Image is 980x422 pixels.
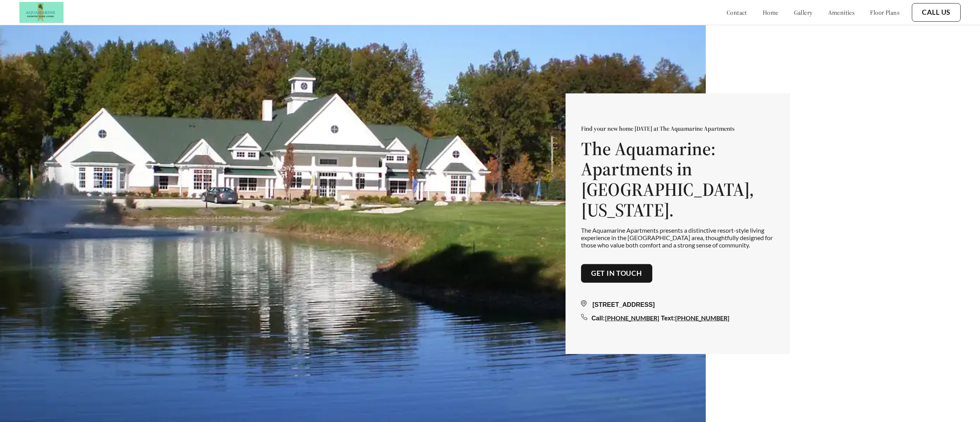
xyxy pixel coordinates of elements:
[828,9,855,16] a: amenities
[870,9,899,16] a: floor plans
[675,314,729,322] a: [PHONE_NUMBER]
[912,3,961,22] button: Call Us
[581,124,775,132] p: Find your new home [DATE] at The Aquamarine Apartments
[794,9,813,16] a: gallery
[19,2,64,23] img: Company logo
[581,300,775,310] div: [STREET_ADDRESS]
[581,264,652,283] button: Get in touch
[922,8,951,17] a: Call Us
[591,315,605,322] span: Call:
[605,314,659,322] a: [PHONE_NUMBER]
[581,138,775,220] h1: The Aquamarine: Apartments in [GEOGRAPHIC_DATA], [US_STATE].
[727,9,747,16] a: contact
[581,227,775,249] p: The Aquamarine Apartments presents a distinctive resort-style living experience in the [GEOGRAPHI...
[763,9,779,16] a: home
[661,315,675,322] span: Text:
[591,269,642,278] a: Get in touch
